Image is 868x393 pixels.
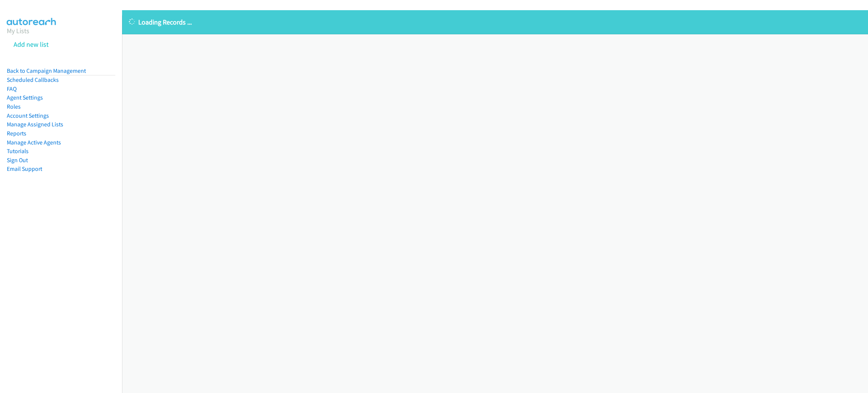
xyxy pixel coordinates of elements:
a: Reports [7,130,26,137]
a: Tutorials [7,147,29,155]
a: My Lists [7,26,29,35]
a: Roles [7,103,21,110]
a: Agent Settings [7,94,43,101]
a: Manage Assigned Lists [7,121,63,128]
a: Account Settings [7,112,49,119]
a: FAQ [7,85,17,92]
a: Back to Campaign Management [7,67,86,74]
a: Scheduled Callbacks [7,76,59,83]
a: Manage Active Agents [7,139,61,146]
a: Sign Out [7,157,28,164]
a: Add new list [14,40,49,49]
a: Email Support [7,165,42,172]
p: Loading Records ... [129,17,861,27]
